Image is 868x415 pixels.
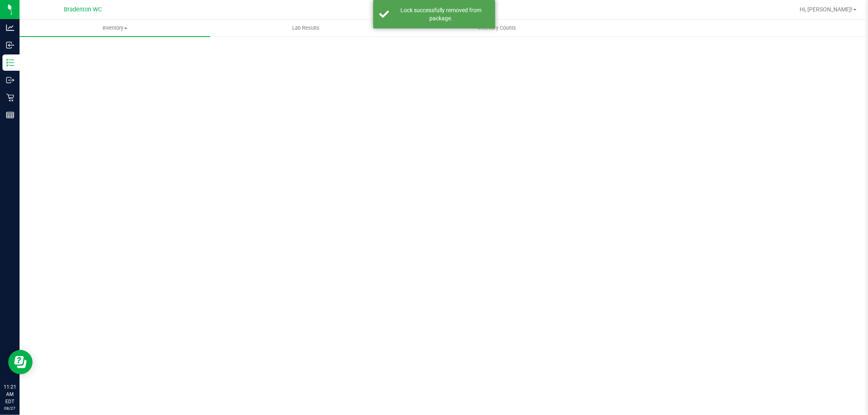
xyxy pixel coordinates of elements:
a: Lab Results [210,20,401,37]
div: Lock successfully removed from package. [394,6,489,22]
span: Hi, [PERSON_NAME]! [800,6,853,13]
iframe: Resource center [8,350,33,374]
inline-svg: Outbound [6,76,14,84]
inline-svg: Reports [6,111,14,119]
inline-svg: Analytics [6,24,14,32]
inline-svg: Retail [6,93,14,102]
inline-svg: Inbound [6,41,14,49]
span: Lab Results [281,24,330,32]
span: Inventory Counts [467,24,527,32]
a: Inventory [20,20,210,37]
a: Inventory Counts [401,20,592,37]
span: Bradenton WC [64,6,102,13]
p: 11:21 AM EDT [4,383,16,405]
inline-svg: Inventory [6,59,14,67]
span: Inventory [20,24,210,32]
p: 08/27 [4,405,16,411]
